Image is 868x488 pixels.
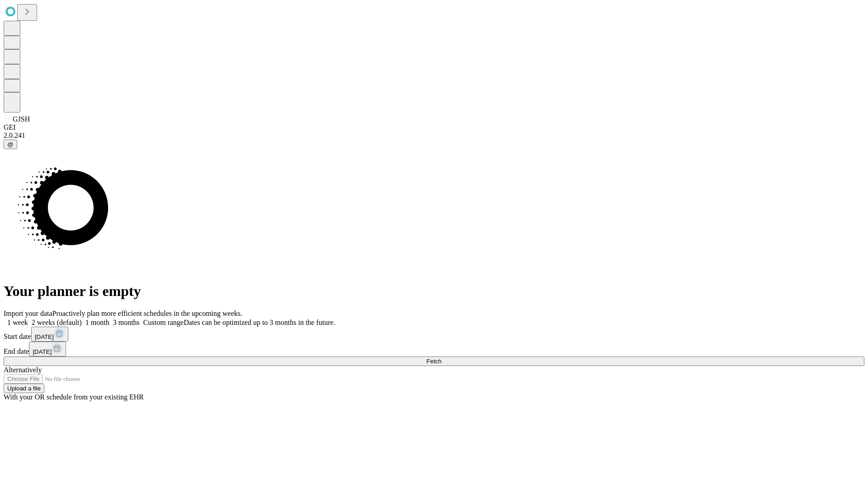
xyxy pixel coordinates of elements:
span: 1 month [85,319,109,326]
span: Dates can be optimized up to 3 months in the future. [184,319,335,326]
h1: Your planner is empty [4,283,864,300]
span: Import your data [4,310,52,317]
div: GEI [4,123,864,131]
span: GJSH [13,115,30,123]
button: Upload a file [4,384,44,393]
span: [DATE] [33,348,52,355]
button: [DATE] [31,327,68,342]
span: Proactively plan more efficient schedules in the upcoming weeks. [52,310,242,317]
button: @ [4,140,17,149]
div: Start date [4,327,864,342]
button: [DATE] [29,342,66,357]
div: 2.0.241 [4,131,864,140]
button: Fetch [4,357,864,366]
span: @ [7,141,14,148]
span: Custom range [143,319,184,326]
span: [DATE] [35,333,54,340]
span: 1 week [7,319,28,326]
div: End date [4,342,864,357]
span: 2 weeks (default) [32,319,82,326]
span: With your OR schedule from your existing EHR [4,393,144,401]
span: Alternatively [4,366,42,374]
span: 3 months [113,319,140,326]
span: Fetch [426,358,441,365]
